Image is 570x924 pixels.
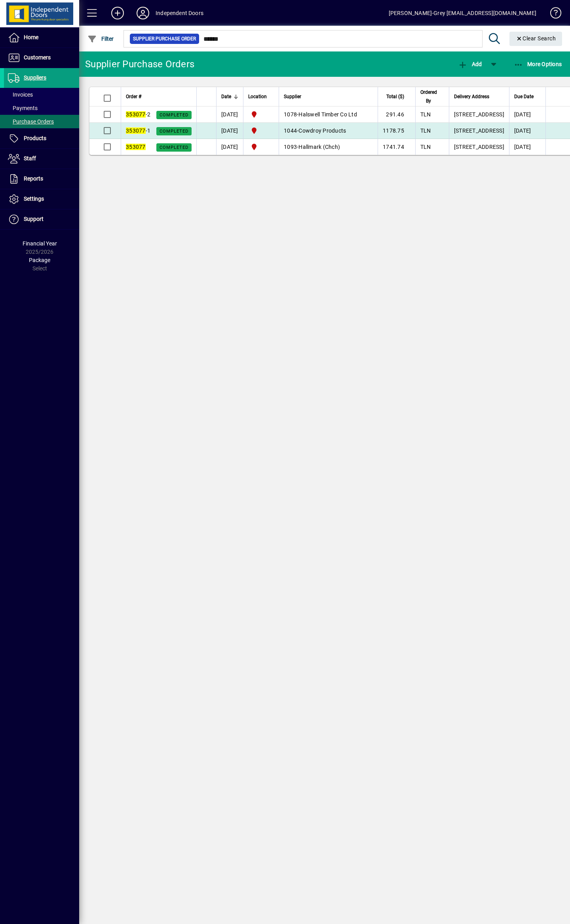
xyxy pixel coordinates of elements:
span: Christchurch [248,110,274,119]
div: Total ($) [383,92,411,101]
button: Profile [130,6,156,20]
a: Customers [4,48,79,68]
td: - [279,123,378,139]
em: 353077 [126,144,146,150]
div: Ordered By [420,88,444,105]
span: Invoices [8,91,33,98]
span: TLN [420,127,431,134]
div: Location [248,92,274,101]
td: 1741.74 [378,139,415,155]
td: - [279,139,378,155]
div: Due Date [514,92,541,101]
span: Customers [24,54,51,61]
button: Filter [85,32,116,46]
span: Support [24,216,44,222]
span: Products [24,135,46,141]
span: 1044 [284,127,297,134]
span: Payments [8,105,38,111]
span: Christchurch [248,126,274,135]
div: Supplier Purchase Orders [85,58,194,70]
div: Order # [126,92,192,101]
span: 1078 [284,111,297,118]
a: Purchase Orders [4,115,79,128]
span: Financial Year [23,240,57,247]
button: Add [105,6,130,20]
span: More Options [514,61,562,67]
td: [DATE] [509,106,545,123]
span: Suppliers [24,74,46,81]
span: Delivery Address [454,92,489,101]
a: Staff [4,149,79,169]
div: Date [221,92,238,101]
td: - [279,106,378,123]
span: -1 [126,127,150,134]
td: 291.46 [378,106,415,123]
a: Reports [4,169,79,189]
span: Completed [160,145,188,150]
span: Supplier Purchase Order [133,35,196,43]
td: 1178.75 [378,123,415,139]
span: Purchase Orders [8,118,54,125]
div: Independent Doors [156,7,203,19]
span: Order # [126,92,141,101]
span: -2 [126,111,150,118]
button: Clear [509,32,562,46]
span: Settings [24,196,44,202]
span: Reports [24,175,43,182]
span: 1093 [284,144,297,150]
a: Support [4,209,79,229]
span: Package [29,257,50,263]
span: Hallmark (Chch) [298,144,340,150]
span: Home [24,34,38,40]
span: Cowdroy Products [298,127,346,134]
td: [DATE] [216,139,243,155]
div: [PERSON_NAME]-Grey [EMAIL_ADDRESS][DOMAIN_NAME] [389,7,536,19]
span: Date [221,92,231,101]
span: Location [248,92,267,101]
td: [STREET_ADDRESS] [449,139,509,155]
span: Halswell Timber Co Ltd [298,111,357,118]
td: [STREET_ADDRESS] [449,106,509,123]
button: More Options [512,57,564,71]
td: [DATE] [216,123,243,139]
a: Invoices [4,88,79,101]
span: Completed [160,129,188,134]
button: Add [456,57,484,71]
a: Home [4,28,79,48]
span: Filter [87,36,114,42]
span: Staff [24,155,36,162]
span: Add [458,61,482,67]
td: [DATE] [216,106,243,123]
span: Ordered By [420,88,437,105]
span: TLN [420,144,431,150]
a: Knowledge Base [544,2,560,27]
em: 353077 [126,111,146,118]
td: [STREET_ADDRESS] [449,123,509,139]
span: Supplier [284,92,301,101]
span: TLN [420,111,431,118]
td: [DATE] [509,139,545,155]
a: Settings [4,189,79,209]
span: Clear Search [516,35,556,42]
a: Payments [4,101,79,115]
td: [DATE] [509,123,545,139]
span: Completed [160,112,188,118]
em: 353077 [126,127,146,134]
span: Due Date [514,92,534,101]
div: Supplier [284,92,373,101]
span: Christchurch [248,142,274,152]
a: Products [4,129,79,148]
span: Total ($) [386,92,404,101]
